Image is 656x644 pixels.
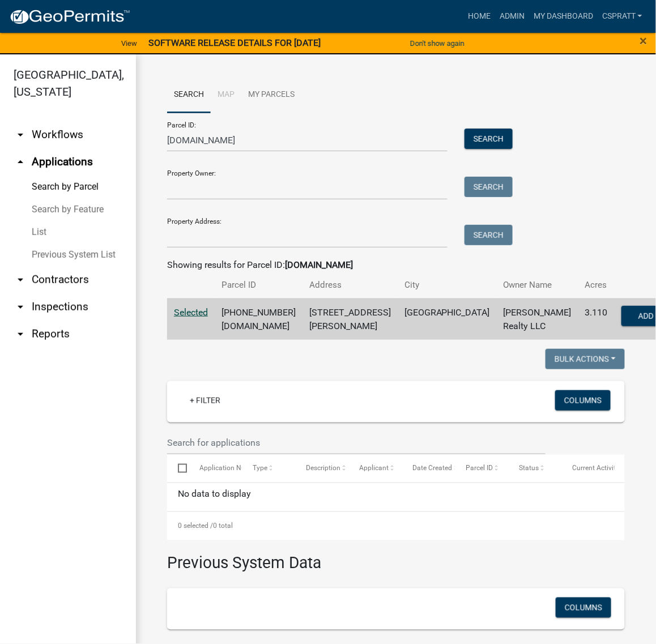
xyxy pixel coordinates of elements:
[529,6,598,27] a: My Dashboard
[14,300,27,314] i: arrow_drop_down
[578,272,615,298] th: Acres
[14,155,27,169] i: arrow_drop_up
[508,455,561,482] datatable-header-cell: Status
[14,273,27,287] i: arrow_drop_down
[178,522,213,530] span: 0 selected /
[303,272,398,298] th: Address
[200,464,262,472] span: Application Number
[167,455,189,482] datatable-header-cell: Select
[181,390,229,411] a: + Filter
[285,259,353,270] strong: [DOMAIN_NAME]
[167,77,211,113] a: Search
[189,455,242,482] datatable-header-cell: Application Number
[578,298,615,340] td: 3.110
[406,34,469,53] button: Don't show again
[117,34,142,53] a: View
[242,455,295,482] datatable-header-cell: Type
[306,464,340,472] span: Description
[598,6,647,27] a: cspratt
[465,225,513,245] button: Search
[561,455,615,482] datatable-header-cell: Current Activity
[497,272,578,298] th: Owner Name
[402,455,455,482] datatable-header-cell: Date Created
[466,464,493,472] span: Parcel ID
[465,129,513,149] button: Search
[640,34,648,48] button: Close
[640,33,648,49] span: ×
[167,258,625,272] div: Showing results for Parcel ID:
[148,37,321,48] strong: SOFTWARE RELEASE DETAILS FOR [DATE]
[167,512,625,540] div: 0 total
[14,128,27,142] i: arrow_drop_down
[167,432,546,455] input: Search for applications
[398,298,497,340] td: [GEOGRAPHIC_DATA]
[215,272,303,298] th: Parcel ID
[14,327,27,341] i: arrow_drop_down
[241,77,301,113] a: My Parcels
[303,298,398,340] td: [STREET_ADDRESS][PERSON_NAME]
[556,598,611,618] button: Columns
[167,540,625,575] h3: Previous System Data
[463,6,495,27] a: Home
[359,464,389,472] span: Applicant
[455,455,508,482] datatable-header-cell: Parcel ID
[295,455,348,482] datatable-header-cell: Description
[412,464,452,472] span: Date Created
[167,483,625,511] div: No data to display
[398,272,497,298] th: City
[495,6,529,27] a: Admin
[253,464,268,472] span: Type
[546,349,625,369] button: Bulk Actions
[465,177,513,197] button: Search
[215,298,303,340] td: [PHONE_NUMBER][DOMAIN_NAME]
[555,390,611,411] button: Columns
[519,464,539,472] span: Status
[497,298,578,340] td: [PERSON_NAME] Realty LLC
[174,307,208,318] a: Selected
[572,464,619,472] span: Current Activity
[348,455,402,482] datatable-header-cell: Applicant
